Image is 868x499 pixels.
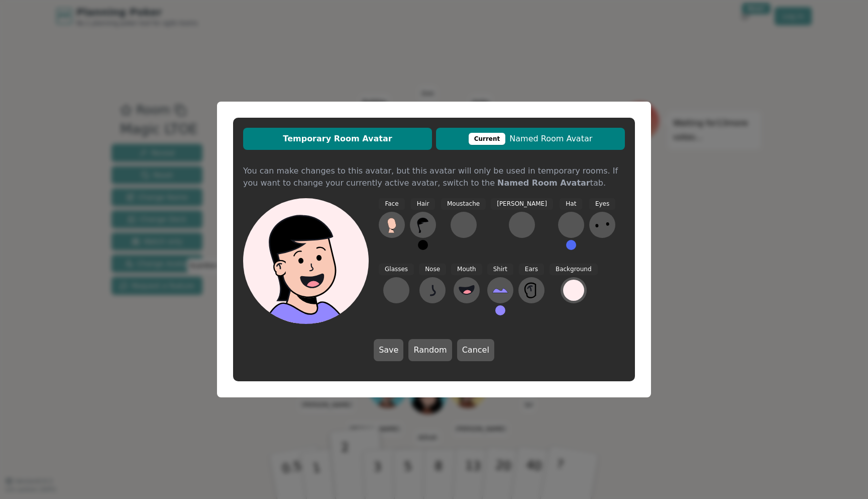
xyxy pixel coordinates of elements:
[243,165,625,173] div: You can make changes to this avatar, but this avatar will only be used in temporary rooms. If you...
[436,128,625,150] button: CurrentNamed Room Avatar
[550,264,598,275] span: Background
[560,198,582,210] span: Hat
[469,133,506,145] div: This avatar will be displayed in dedicated rooms
[491,198,553,210] span: [PERSON_NAME]
[451,264,482,275] span: Mouth
[519,264,544,275] span: Ears
[419,264,446,275] span: Nose
[408,339,452,361] button: Random
[487,264,513,275] span: Shirt
[379,198,404,210] span: Face
[248,133,427,145] span: Temporary Room Avatar
[243,128,432,150] button: Temporary Room Avatar
[379,264,414,275] span: Glasses
[441,133,620,145] span: Named Room Avatar
[457,339,494,361] button: Cancel
[497,178,590,188] b: Named Room Avatar
[441,198,486,210] span: Moustache
[411,198,436,210] span: Hair
[589,198,615,210] span: Eyes
[374,339,403,361] button: Save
